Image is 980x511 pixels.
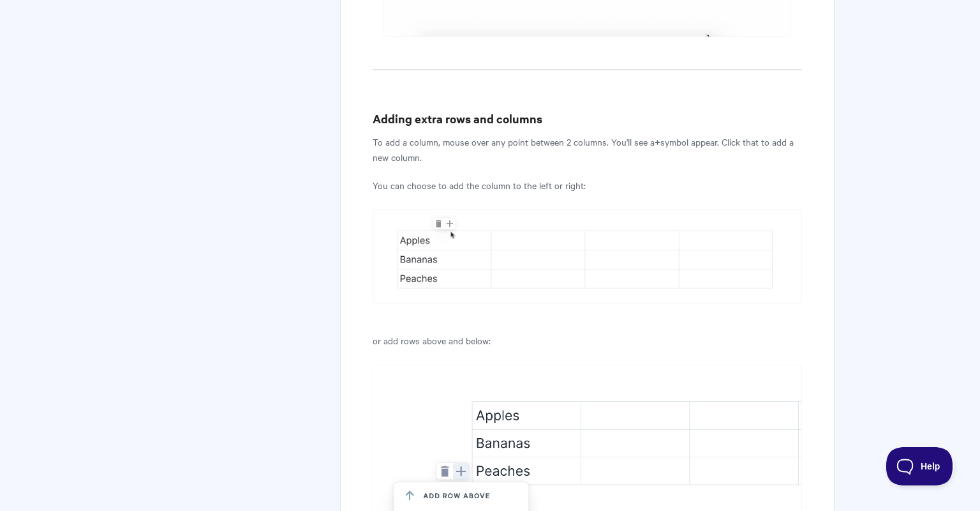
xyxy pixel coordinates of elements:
[373,178,802,193] p: You can choose to add the column to the left or right:
[886,447,954,485] iframe: Toggle Customer Support
[373,333,802,348] p: or add rows above and below:
[373,110,802,128] h3: Adding extra rows and columns
[373,210,802,303] img: file-7m1pNQiwP7.gif
[655,135,660,148] strong: +
[373,134,802,165] p: To add a column, mouse over any point between 2 columns. You'll see a symbol appear. Click that t...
